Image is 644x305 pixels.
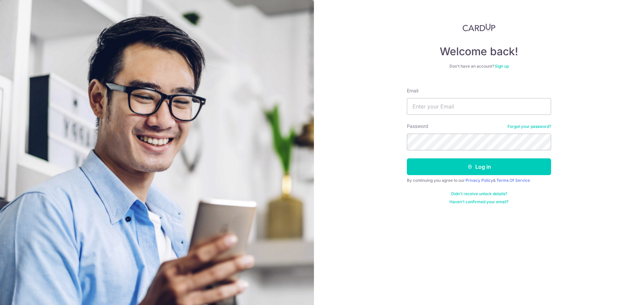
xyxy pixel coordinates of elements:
[451,191,507,197] a: Didn't receive unlock details?
[466,178,493,183] a: Privacy Policy
[407,178,551,183] div: By continuing you agree to our &
[407,87,418,94] label: Email
[407,98,551,115] input: Enter your Email
[407,64,551,69] div: Don’t have an account?
[507,124,551,129] a: Forgot your password?
[495,64,509,69] a: Sign up
[407,123,428,130] label: Password
[407,45,551,58] h4: Welcome back!
[496,178,530,183] a: Terms Of Service
[407,158,551,175] button: Log in
[449,199,508,205] a: Haven't confirmed your email?
[463,23,495,31] img: CardUp Logo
